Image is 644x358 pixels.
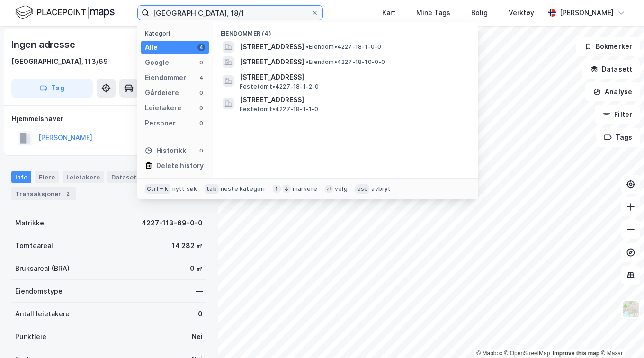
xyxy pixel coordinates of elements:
[240,72,467,83] span: [STREET_ADDRESS]
[197,119,205,127] div: 0
[213,22,478,39] div: Eiendommer (4)
[11,187,76,200] div: Transaksjoner
[582,60,640,79] button: Datasett
[205,184,219,194] div: tab
[597,313,644,358] iframe: Chat Widget
[553,350,599,357] a: Improve this map
[12,113,206,125] div: Hjemmelshaver
[306,43,309,50] span: •
[156,160,204,171] div: Delete history
[197,59,205,66] div: 0
[15,240,53,251] div: Tomteareal
[15,308,70,320] div: Antall leietakere
[240,41,304,53] span: [STREET_ADDRESS]
[107,171,143,183] div: Datasett
[11,79,93,98] button: Tag
[15,286,63,297] div: Eiendomstype
[240,83,319,90] span: Festetomt • 4227-18-1-2-0
[197,104,205,112] div: 0
[355,184,370,194] div: esc
[63,171,104,183] div: Leietakere
[595,105,640,124] button: Filter
[416,7,450,18] div: Mine Tags
[15,4,115,21] img: logo.f888ab2527a4732fd821a326f86c7f29.svg
[509,7,534,18] div: Verktøy
[476,350,502,357] a: Mapbox
[196,286,203,297] div: —
[585,82,640,101] button: Analyse
[306,43,381,51] span: Eiendom • 4227-18-1-0-0
[306,58,385,66] span: Eiendom • 4227-18-10-0-0
[197,44,205,51] div: 4
[471,7,488,18] div: Bolig
[560,7,614,18] div: [PERSON_NAME]
[240,106,319,113] span: Festetomt • 4227-18-1-1-0
[221,185,265,193] div: neste kategori
[145,30,209,37] div: Kategori
[197,147,205,154] div: 0
[145,57,169,68] div: Google
[306,58,309,65] span: •
[11,56,108,67] div: [GEOGRAPHIC_DATA], 113/69
[63,189,72,198] div: 2
[145,117,176,129] div: Personer
[382,7,395,18] div: Kart
[192,331,203,342] div: Nei
[145,145,186,156] div: Historikk
[172,240,203,251] div: 14 282 ㎡
[190,263,203,274] div: 0 ㎡
[198,308,203,320] div: 0
[172,185,197,193] div: nytt søk
[145,72,186,83] div: Eiendommer
[15,331,46,342] div: Punktleie
[15,263,70,274] div: Bruksareal (BRA)
[293,185,317,193] div: markere
[622,300,640,318] img: Z
[145,102,181,114] div: Leietakere
[240,94,467,106] span: [STREET_ADDRESS]
[240,56,304,68] span: [STREET_ADDRESS]
[596,128,640,147] button: Tags
[197,89,205,97] div: 0
[145,87,179,98] div: Gårdeiere
[145,184,170,194] div: Ctrl + k
[11,37,77,52] div: Ingen adresse
[35,171,59,183] div: Eiere
[15,217,46,229] div: Matrikkel
[335,185,348,193] div: velg
[142,217,203,229] div: 4227-113-69-0-0
[145,42,158,53] div: Alle
[504,350,550,357] a: OpenStreetMap
[197,74,205,81] div: 4
[11,171,31,183] div: Info
[576,37,640,56] button: Bokmerker
[371,185,391,193] div: avbryt
[149,6,311,20] input: Søk på adresse, matrikkel, gårdeiere, leietakere eller personer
